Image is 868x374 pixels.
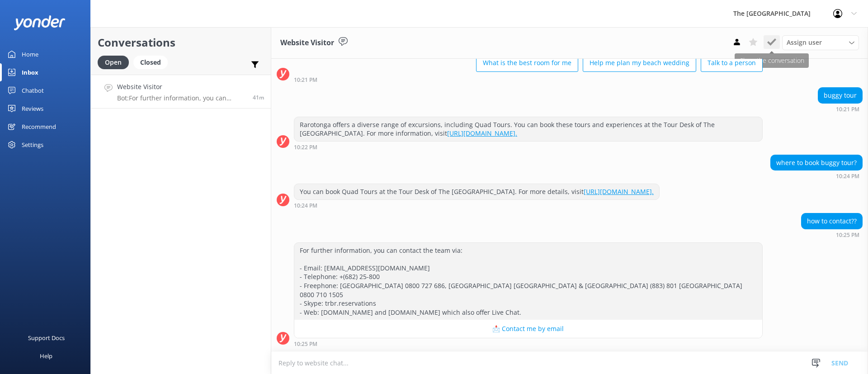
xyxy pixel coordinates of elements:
[801,232,863,238] div: Sep 06 2025 10:25pm (UTC -10:00) Pacific/Honolulu
[22,81,44,99] div: Chatbot
[294,243,762,320] div: For further information, you can contact the team via: - Email: [EMAIL_ADDRESS][DOMAIN_NAME] - Te...
[583,54,696,72] button: Help me plan my beach wedding
[476,54,578,72] button: What is the best room for me
[294,203,317,208] strong: 10:24 PM
[836,232,859,238] strong: 10:25 PM
[133,57,172,67] a: Closed
[836,107,859,112] strong: 10:21 PM
[771,155,862,170] div: where to book buggy tour?
[294,76,763,83] div: Sep 06 2025 10:21pm (UTC -10:00) Pacific/Honolulu
[22,99,43,118] div: Reviews
[787,38,822,47] span: Assign user
[40,347,52,365] div: Help
[294,145,317,150] strong: 10:22 PM
[584,187,654,196] a: [URL][DOMAIN_NAME].
[14,15,66,30] img: yonder-white-logo.png
[253,94,264,101] span: Sep 06 2025 10:25pm (UTC -10:00) Pacific/Honolulu
[802,213,862,229] div: how to contact??
[782,35,859,50] div: Assign User
[294,144,763,150] div: Sep 06 2025 10:22pm (UTC -10:00) Pacific/Honolulu
[117,94,246,102] p: Bot: For further information, you can contact the team via: - Email: [EMAIL_ADDRESS][DOMAIN_NAME]...
[98,57,133,67] a: Open
[280,37,334,49] h3: Website Visitor
[28,329,65,347] div: Support Docs
[818,106,863,112] div: Sep 06 2025 10:21pm (UTC -10:00) Pacific/Honolulu
[22,136,43,154] div: Settings
[98,56,129,69] div: Open
[770,173,863,179] div: Sep 06 2025 10:24pm (UTC -10:00) Pacific/Honolulu
[22,63,38,81] div: Inbox
[294,320,762,338] button: 📩 Contact me by email
[818,88,862,103] div: buggy tour
[98,34,264,51] h2: Conversations
[701,54,763,72] button: Talk to a person
[836,174,859,179] strong: 10:24 PM
[294,117,762,141] div: Rarotonga offers a diverse range of excursions, including Quad Tours. You can book these tours an...
[294,341,317,347] strong: 10:25 PM
[294,341,763,347] div: Sep 06 2025 10:25pm (UTC -10:00) Pacific/Honolulu
[22,118,56,136] div: Recommend
[447,129,517,137] a: [URL][DOMAIN_NAME].
[294,184,659,199] div: You can book Quad Tours at the Tour Desk of The [GEOGRAPHIC_DATA]. For more details, visit
[294,202,660,208] div: Sep 06 2025 10:24pm (UTC -10:00) Pacific/Honolulu
[117,82,246,92] h4: Website Visitor
[133,56,168,69] div: Closed
[294,77,317,83] strong: 10:21 PM
[91,75,271,109] a: Website VisitorBot:For further information, you can contact the team via: - Email: [EMAIL_ADDRESS...
[22,45,38,63] div: Home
